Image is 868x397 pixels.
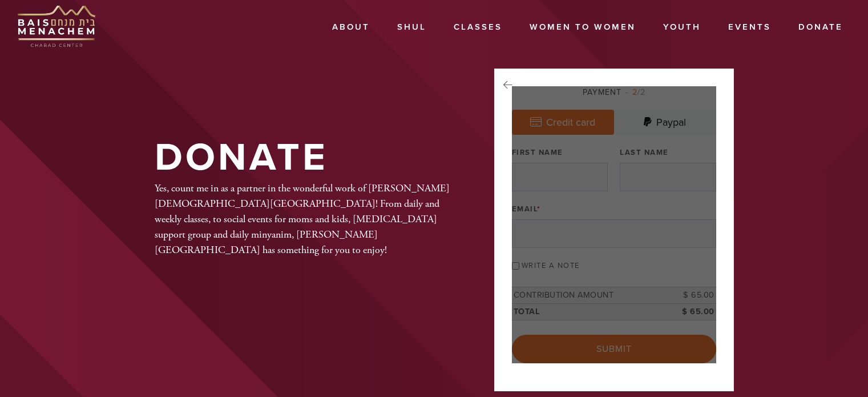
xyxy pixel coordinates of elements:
div: Yes, count me in as a partner in the wonderful work of [PERSON_NAME] [DEMOGRAPHIC_DATA][GEOGRAPHI... [155,181,457,258]
img: BMCC_Primary-DARKTransparent.png [17,6,96,47]
a: About [324,17,378,38]
a: Shul [389,17,435,38]
a: Women to Women [521,17,644,38]
a: Events [720,17,780,38]
a: Youth [655,17,709,38]
h1: Donate [155,139,328,177]
a: Donate [790,17,851,38]
a: Classes [445,17,511,38]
